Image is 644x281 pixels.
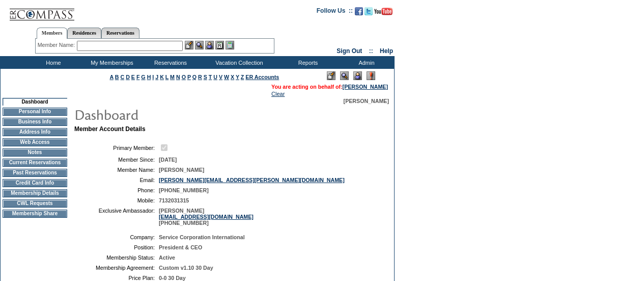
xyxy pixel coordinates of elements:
img: Edit Mode [327,71,335,80]
a: F [136,74,140,80]
a: U [213,74,217,80]
a: L [165,74,169,80]
a: O [182,74,186,80]
img: Log Concern/Member Elevation [367,71,375,80]
a: P [187,74,191,80]
a: T [209,74,212,80]
td: Address Info [3,128,67,136]
td: Reports [277,56,336,69]
a: K [160,74,164,80]
a: Members [37,28,68,39]
a: Residences [67,28,101,38]
img: Subscribe to our YouTube Channel [374,8,393,15]
a: S [204,74,207,80]
a: Y [236,74,239,80]
a: M [170,74,175,80]
td: Membership Share [3,210,67,218]
td: My Memberships [81,56,140,69]
td: Past Reservations [3,169,67,177]
img: b_calculator.gif [226,41,234,49]
span: 7132031315 [159,197,189,203]
a: H [147,74,151,80]
td: Dashboard [3,98,67,106]
b: Member Account Details [74,125,146,133]
td: Phone: [78,187,155,193]
img: Become our fan on Facebook [355,7,363,15]
img: Impersonate [353,71,362,80]
a: Sign Out [337,47,362,55]
td: CWL Requests [3,199,67,208]
td: Membership Status: [78,254,155,261]
a: J [155,74,158,80]
td: Follow Us :: [317,6,353,18]
img: View [195,41,204,49]
td: Business Info [3,118,67,126]
td: Personal Info [3,108,67,116]
span: You are acting on behalf of: [271,84,388,90]
a: Follow us on Twitter [365,10,373,16]
a: [PERSON_NAME] [343,84,388,90]
span: Custom v1.10 30 Day [159,265,213,271]
a: I [152,74,154,80]
a: C [120,74,124,80]
a: N [176,74,180,80]
a: Clear [271,91,285,97]
span: [PERSON_NAME] [PHONE_NUMBER] [159,208,254,226]
span: [PERSON_NAME] [344,98,389,104]
img: pgTtlDashboard.gif [74,104,277,124]
td: Reservations [140,56,199,69]
a: ER Accounts [245,74,279,80]
span: Service Corporation International [159,234,245,240]
a: E [131,74,135,80]
td: Email: [78,177,155,183]
a: A [110,74,114,80]
span: [DATE] [159,157,177,163]
a: Help [380,47,393,55]
td: Membership Agreement: [78,265,155,271]
img: Follow us on Twitter [365,7,373,15]
img: b_edit.gif [185,41,193,49]
td: Mobile: [78,197,155,203]
span: Active [159,254,175,261]
span: President & CEO [159,244,202,250]
td: Price Plan: [78,275,155,281]
a: R [198,74,202,80]
a: V [219,74,222,80]
td: Company: [78,234,155,240]
td: Notes [3,148,67,157]
td: Admin [336,56,395,69]
span: :: [369,47,373,55]
td: Home [23,56,81,69]
a: [PERSON_NAME][EMAIL_ADDRESS][PERSON_NAME][DOMAIN_NAME] [159,177,345,183]
td: Position: [78,244,155,250]
a: [EMAIL_ADDRESS][DOMAIN_NAME] [159,214,254,220]
td: Member Since: [78,157,155,163]
a: X [231,74,234,80]
a: Subscribe to our YouTube Channel [374,10,393,16]
div: Member Name: [38,41,77,49]
a: Q [192,74,197,80]
span: [PHONE_NUMBER] [159,187,209,193]
td: Current Reservations [3,159,67,167]
a: W [224,74,229,80]
td: Credit Card Info [3,179,67,187]
td: Primary Member: [78,143,155,152]
a: Z [241,74,244,80]
td: Web Access [3,138,67,146]
img: View Mode [340,71,349,80]
img: Impersonate [205,41,214,49]
td: Vacation Collection [199,56,277,69]
td: Exclusive Ambassador: [78,208,155,226]
a: D [126,74,130,80]
a: B [115,74,119,80]
a: Reservations [101,28,139,38]
a: Become our fan on Facebook [355,10,363,16]
img: Reservations [215,41,224,49]
a: G [141,74,145,80]
span: [PERSON_NAME] [159,167,204,173]
span: 0-0 30 Day [159,275,186,281]
td: Membership Details [3,189,67,197]
td: Member Name: [78,167,155,173]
